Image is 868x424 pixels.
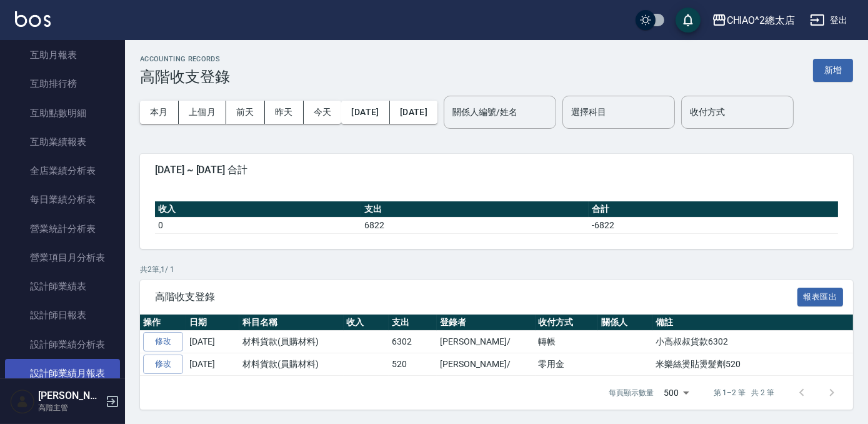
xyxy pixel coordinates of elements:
[341,101,389,124] button: [DATE]
[5,301,120,330] a: 設計師日報表
[304,101,342,124] button: 今天
[727,13,796,28] div: CHIAO^2總太店
[155,217,361,233] td: 0
[140,55,230,63] h2: ACCOUNTING RECORDS
[155,164,838,176] span: [DATE] ~ [DATE] 合計
[437,331,535,353] td: [PERSON_NAME]/
[226,101,265,124] button: 前天
[5,185,120,214] a: 每日業績分析表
[797,290,844,302] a: 報表匯出
[389,353,437,376] td: 520
[598,315,652,331] th: 關係人
[140,315,186,331] th: 操作
[707,8,801,33] button: CHIAO^2總太店
[239,353,344,376] td: 材料貨款(員購材料)
[155,291,797,303] span: 高階收支登錄
[155,201,361,218] th: 收入
[344,315,389,331] th: 收入
[389,315,437,331] th: 支出
[179,101,226,124] button: 上個月
[5,128,120,156] a: 互助業績報表
[609,387,654,398] p: 每頁顯示數量
[265,101,304,124] button: 昨天
[10,389,35,414] img: Person
[437,315,535,331] th: 登錄者
[714,387,774,398] p: 第 1–2 筆 共 2 筆
[676,8,701,33] button: save
[5,69,120,98] a: 互助排行榜
[5,156,120,185] a: 全店業績分析表
[38,390,102,402] h5: [PERSON_NAME]
[38,402,102,413] p: 高階主管
[390,101,437,124] button: [DATE]
[5,215,120,243] a: 營業統計分析表
[361,217,589,233] td: 6822
[15,11,51,27] img: Logo
[5,272,120,301] a: 設計師業績表
[437,353,535,376] td: [PERSON_NAME]/
[140,68,230,86] h3: 高階收支登錄
[813,64,853,76] a: 新增
[589,201,838,218] th: 合計
[813,59,853,82] button: 新增
[5,359,120,388] a: 設計師業績月報表
[536,331,599,353] td: 轉帳
[5,41,120,69] a: 互助月報表
[143,332,183,351] a: 修改
[186,331,239,353] td: [DATE]
[361,201,589,218] th: 支出
[140,101,179,124] button: 本月
[5,99,120,128] a: 互助點數明細
[186,315,239,331] th: 日期
[239,331,344,353] td: 材料貨款(員購材料)
[659,376,694,410] div: 500
[239,315,344,331] th: 科目名稱
[805,9,853,32] button: 登出
[536,315,599,331] th: 收付方式
[140,264,853,275] p: 共 2 筆, 1 / 1
[186,353,239,376] td: [DATE]
[143,355,183,374] a: 修改
[589,217,838,233] td: -6822
[389,331,437,353] td: 6302
[797,288,844,307] button: 報表匯出
[536,353,599,376] td: 零用金
[5,243,120,272] a: 營業項目月分析表
[5,330,120,359] a: 設計師業績分析表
